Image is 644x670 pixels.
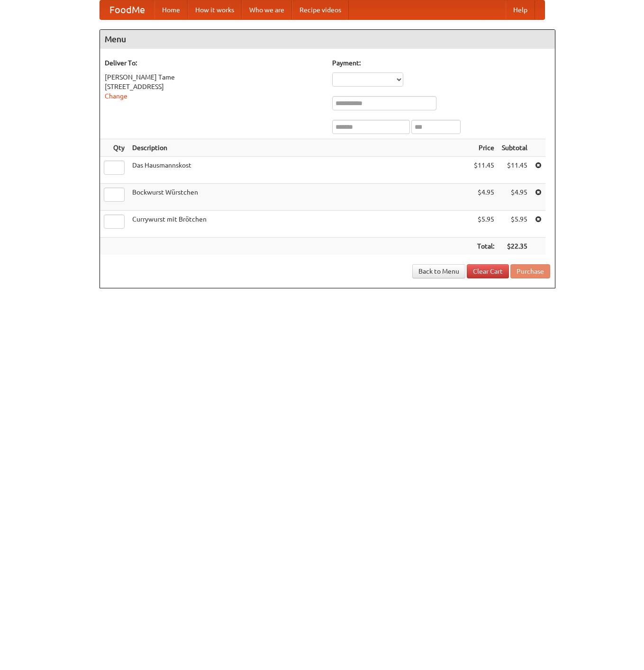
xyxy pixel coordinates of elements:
[128,184,470,211] td: Bockwurst Würstchen
[128,157,470,184] td: Das Hausmannskost
[105,72,323,82] div: [PERSON_NAME] Tame
[105,82,323,91] div: [STREET_ADDRESS]
[332,58,550,68] h5: Payment:
[100,0,154,19] a: FoodMe
[498,157,531,184] td: $11.45
[292,0,349,19] a: Recipe videos
[412,264,465,278] a: Back to Menu
[105,92,127,100] a: Change
[128,139,470,157] th: Description
[100,139,128,157] th: Qty
[188,0,242,19] a: How it works
[498,238,531,255] th: $22.35
[470,211,498,238] td: $5.95
[470,139,498,157] th: Price
[498,211,531,238] td: $5.95
[154,0,188,19] a: Home
[470,238,498,255] th: Total:
[470,157,498,184] td: $11.45
[510,264,550,278] button: Purchase
[467,264,509,278] a: Clear Cart
[105,58,323,68] h5: Deliver To:
[498,139,531,157] th: Subtotal
[470,184,498,211] td: $4.95
[506,0,535,19] a: Help
[100,30,555,49] h4: Menu
[242,0,292,19] a: Who we are
[128,211,470,238] td: Currywurst mit Brötchen
[498,184,531,211] td: $4.95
